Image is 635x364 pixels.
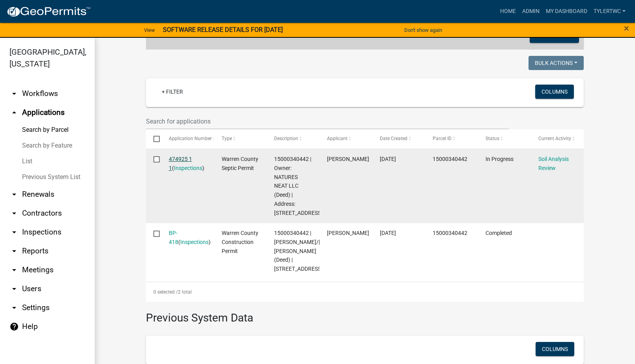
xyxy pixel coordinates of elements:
i: arrow_drop_down [9,284,19,294]
span: Description [274,136,298,141]
span: 07/15/2025 [380,230,396,236]
button: Columns [536,342,574,356]
span: Status [486,136,499,141]
datatable-header-cell: Description [267,129,319,148]
span: In Progress [486,156,514,162]
span: Warren County Construction Permit [222,230,258,254]
span: 15000340442 [433,230,467,236]
span: 15000340442 | Owner: NATURES NEAT LLC (Deed) | Address: 6146 43RD AVE [274,156,323,216]
span: Date Created [380,136,407,141]
a: + Filter [155,85,189,99]
a: Inspections [180,239,209,245]
a: View [141,24,158,37]
span: Completed [486,230,512,236]
i: arrow_drop_down [9,265,19,275]
span: Type [222,136,232,141]
span: 09/08/2025 [380,156,396,162]
datatable-header-cell: Current Activity [531,129,584,148]
span: Warren County Septic Permit [222,156,258,171]
i: arrow_drop_down [9,303,19,312]
span: Current Activity [538,136,571,141]
i: arrow_drop_down [9,209,19,218]
h3: Previous System Data [146,302,584,326]
datatable-header-cell: Date Created [372,129,425,148]
a: Admin [519,4,543,19]
i: arrow_drop_down [9,190,19,199]
div: 2 total [146,282,584,302]
datatable-header-cell: Select [146,129,161,148]
span: 15000340442 [433,156,467,162]
span: Application Number [169,136,212,141]
a: Soil Analysis Review [538,156,569,171]
a: 474925 1 1 [169,156,192,171]
i: arrow_drop_up [9,108,19,117]
datatable-header-cell: Applicant [319,129,372,148]
button: Bulk Actions [529,56,584,70]
strong: SOFTWARE RELEASE DETAILS FOR [DATE] [163,26,283,33]
span: Add Note [541,32,567,39]
i: arrow_drop_down [9,89,19,98]
input: Search for applications [146,113,509,129]
div: ( ) [169,155,207,173]
div: ( ) [169,229,207,247]
i: help [9,322,19,331]
button: Close [624,24,629,33]
datatable-header-cell: Status [478,129,531,148]
a: TylerTWC [590,4,629,19]
datatable-header-cell: Type [214,129,267,148]
datatable-header-cell: Parcel ID [425,129,478,148]
span: × [624,23,629,34]
a: BP-418 [169,230,178,245]
span: 0 selected / [153,289,178,295]
i: arrow_drop_down [9,227,19,237]
datatable-header-cell: Application Number [161,129,214,148]
a: Inspections [174,165,202,171]
span: 15000340442 | MCBRIDE, KENTON/GABUS MCBRIDE, KELSEY (Deed) | 6146 43RD AVE [274,230,361,272]
button: Add Note [530,29,579,43]
span: Parcel ID [433,136,452,141]
span: Jessy Hakizimana [327,156,369,162]
a: My Dashboard [543,4,590,19]
i: arrow_drop_down [9,246,19,256]
span: Kelsey Gabus McBride [327,230,369,236]
button: Columns [535,85,574,99]
a: Home [497,4,519,19]
span: Applicant [327,136,347,141]
button: Don't show again [401,24,445,37]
